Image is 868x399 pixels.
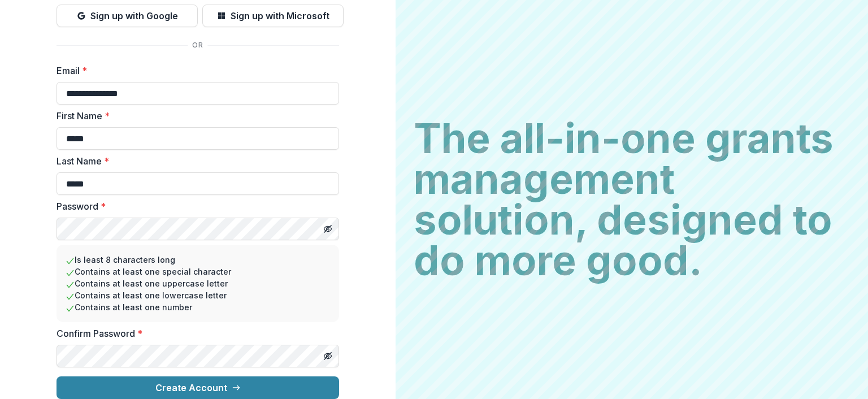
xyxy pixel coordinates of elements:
label: Confirm Password [57,327,332,340]
li: Contains at least one lowercase letter [66,289,330,301]
button: Sign up with Google [57,5,198,27]
li: Contains at least one special character [66,266,330,277]
label: First Name [57,109,332,123]
label: Last Name [57,154,332,168]
li: Contains at least one number [66,301,330,313]
button: Toggle password visibility [319,220,337,238]
button: Create Account [57,376,339,399]
button: Toggle password visibility [319,347,337,365]
li: Is least 8 characters long [66,254,330,266]
li: Contains at least one uppercase letter [66,277,330,289]
label: Email [57,64,332,77]
button: Sign up with Microsoft [202,5,344,27]
label: Password [57,199,332,213]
